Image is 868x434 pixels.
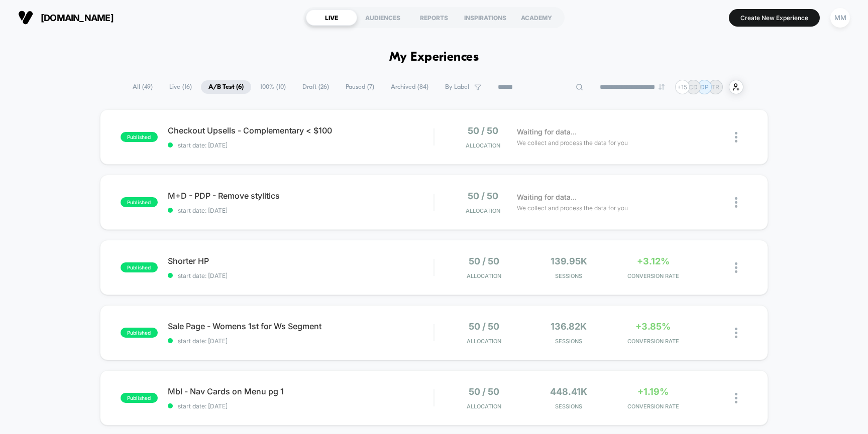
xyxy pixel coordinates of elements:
[827,8,853,28] button: MM
[338,80,382,94] span: Paused ( 7 )
[469,256,499,266] span: 50 / 50
[168,272,434,279] span: start date: [DATE]
[467,403,501,410] span: Allocation
[551,256,587,266] span: 139.95k
[551,321,587,332] span: 136.82k
[168,402,434,410] span: start date: [DATE]
[121,197,158,207] span: published
[253,80,293,94] span: 100% ( 10 )
[383,80,436,94] span: Archived ( 84 )
[162,80,199,94] span: Live ( 16 )
[469,321,499,332] span: 50 / 50
[168,207,434,214] span: start date: [DATE]
[121,328,158,338] span: published
[711,83,719,91] p: TR
[511,10,562,26] div: ACADEMY
[517,126,577,137] span: Waiting for data...
[125,80,160,94] span: All ( 49 )
[469,386,499,397] span: 50 / 50
[121,262,158,272] span: published
[408,10,460,26] div: REPORTS
[689,83,698,91] p: CD
[466,207,500,214] span: Allocation
[517,192,577,203] span: Waiting for data...
[295,80,337,94] span: Draft ( 26 )
[635,321,671,332] span: +3.85%
[168,191,434,201] span: M+D - PDP - Remove stylitics
[659,84,665,90] img: end
[637,256,670,266] span: +3.12%
[613,403,693,410] span: CONVERSION RATE
[517,203,628,213] span: We collect and process the data for you
[201,80,251,94] span: A/B Test ( 6 )
[168,386,434,396] span: Mbl - Nav Cards on Menu pg 1
[613,338,693,345] span: CONVERSION RATE
[468,125,498,136] span: 50 / 50
[700,83,709,91] p: DP
[168,141,434,149] span: start date: [DATE]
[735,262,737,273] img: close
[830,8,850,28] div: MM
[357,10,408,26] div: AUDIENCES
[468,191,498,201] span: 50 / 50
[168,337,434,345] span: start date: [DATE]
[729,9,820,27] button: Create New Experience
[121,132,158,142] span: published
[675,80,690,94] div: + 15
[15,10,117,26] button: [DOMAIN_NAME]
[529,338,608,345] span: Sessions
[735,393,737,403] img: close
[168,321,434,331] span: Sale Page - Womens 1st for Ws Segment
[529,403,608,410] span: Sessions
[466,142,500,149] span: Allocation
[517,138,628,148] span: We collect and process the data for you
[467,272,501,279] span: Allocation
[735,328,737,338] img: close
[550,386,587,397] span: 448.41k
[735,132,737,142] img: close
[467,338,501,345] span: Allocation
[389,50,479,65] h1: My Experiences
[168,256,434,266] span: Shorter HP
[306,10,357,26] div: LIVE
[460,10,511,26] div: INSPIRATIONS
[529,272,608,279] span: Sessions
[637,386,669,397] span: +1.19%
[168,125,434,135] span: Checkout Upsells - Complementary < $100
[445,83,469,91] span: By Label
[613,272,693,279] span: CONVERSION RATE
[18,10,33,25] img: Visually logo
[121,393,158,403] span: published
[735,197,737,208] img: close
[41,13,114,23] span: [DOMAIN_NAME]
